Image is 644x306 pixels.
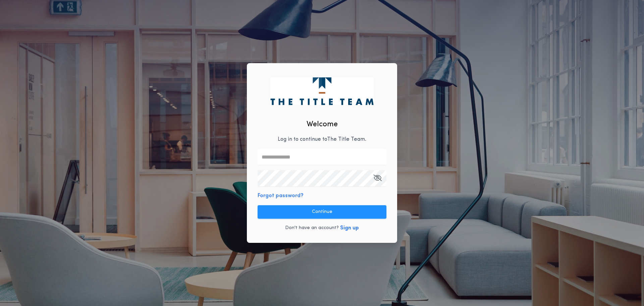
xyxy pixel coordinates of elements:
[307,119,338,130] h2: Welcome
[278,135,366,143] p: Log in to continue to The Title Team .
[285,225,339,231] p: Don't have an account?
[258,192,304,200] button: Forgot password?
[270,77,373,105] img: logo
[258,205,386,219] button: Continue
[340,224,359,232] button: Sign up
